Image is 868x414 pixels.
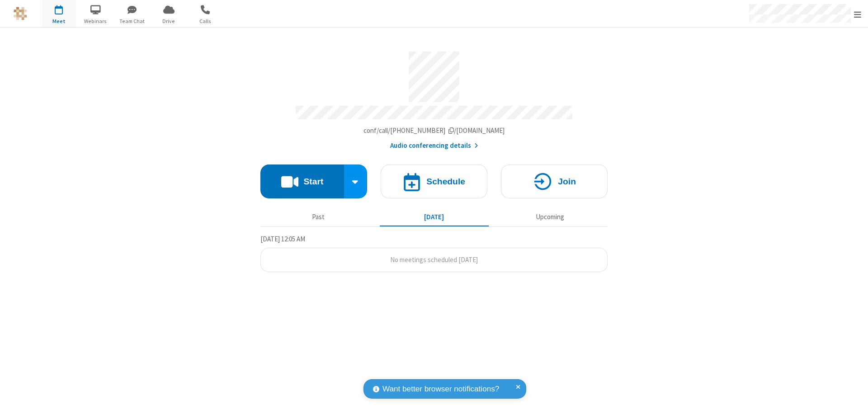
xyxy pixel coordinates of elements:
[79,17,113,25] span: Webinars
[344,165,368,198] div: Start conference options
[14,7,27,20] img: QA Selenium DO NOT DELETE OR CHANGE
[558,177,576,186] h4: Join
[390,141,478,151] button: Audio conferencing details
[152,17,186,25] span: Drive
[390,255,478,264] span: No meetings scheduled [DATE]
[42,17,76,25] span: Meet
[260,165,344,198] button: Start
[303,177,323,186] h4: Start
[426,177,465,186] h4: Schedule
[260,235,305,243] span: [DATE] 12:05 AM
[495,208,604,226] button: Upcoming
[189,17,222,25] span: Calls
[115,17,149,25] span: Team Chat
[260,234,608,273] section: Today's Meetings
[381,165,487,198] button: Schedule
[260,45,608,151] section: Account details
[363,126,505,135] span: Copy my meeting room link
[501,165,608,198] button: Join
[380,208,489,226] button: [DATE]
[382,383,499,395] span: Want better browser notifications?
[264,208,373,226] button: Past
[363,126,505,136] button: Copy my meeting room linkCopy my meeting room link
